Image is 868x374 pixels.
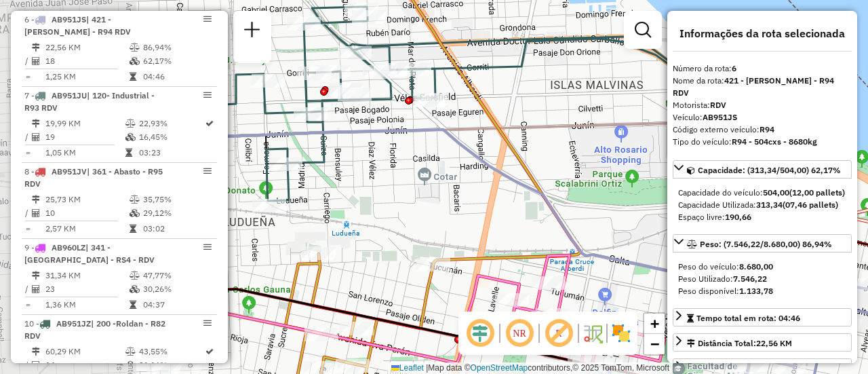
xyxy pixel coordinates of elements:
[733,274,767,284] strong: 7.546,22
[24,206,31,220] td: /
[24,222,31,236] td: =
[678,285,846,297] div: Peso disponível:
[759,124,774,134] strong: R94
[125,119,136,128] i: % de utilização do peso
[678,199,846,211] div: Capacidade Utilizada:
[24,166,163,189] span: 8 -
[426,363,428,373] span: |
[56,318,91,329] span: AB951JZ
[673,75,852,99] div: Nome da rota:
[673,75,834,98] strong: 421 - [PERSON_NAME] - R94 RDV
[700,239,832,249] span: Peso: (7.546,22/8.680,00) 86,94%
[45,269,129,282] td: 31,34 KM
[650,335,659,352] span: −
[24,318,165,341] span: | 200 -Roldan - R82 RDV
[205,119,214,128] i: Rota otimizada
[710,100,726,110] strong: RDV
[687,337,792,350] div: Distância Total:
[756,200,783,210] strong: 313,34
[644,334,665,354] a: Zoom out
[725,212,751,222] strong: 190,66
[130,272,140,280] i: % de utilização do peso
[130,195,140,204] i: % de utilização do peso
[138,146,204,160] td: 03:23
[203,243,212,251] em: Opções
[45,146,125,160] td: 1,05 KM
[388,362,673,374] div: Map data © contributors,© 2025 TomTom, Microsoft
[32,361,40,369] i: Total de Atividades
[24,130,31,144] td: /
[703,112,737,122] strong: AB951JS
[45,54,129,68] td: 18
[503,317,536,350] span: Ocultar NR
[203,319,212,327] em: Opções
[650,315,659,332] span: +
[789,187,845,198] strong: (12,00 pallets)
[32,57,40,65] i: Total de Atividades
[138,345,204,358] td: 43,55%
[52,90,87,100] span: AB951JU
[52,166,87,176] span: AB951JV
[45,206,129,220] td: 10
[125,361,136,369] i: % de utilização da cubagem
[673,160,852,179] a: Capacidade: (313,34/504,00) 62,17%
[739,286,773,296] strong: 1.133,78
[696,313,800,323] span: Tempo total em rota: 04:46
[32,348,40,356] i: Distância Total
[678,187,846,199] div: Capacidade do veículo:
[24,318,165,341] span: 10 -
[52,242,85,253] span: AB960LZ
[391,363,424,373] a: Leaflet
[142,269,211,282] td: 47,77%
[130,73,136,81] i: Tempo total em rota
[130,225,136,233] i: Tempo total em rota
[24,242,155,265] span: 9 -
[45,130,125,144] td: 19
[629,16,656,43] a: Exibir filtros
[673,234,852,253] a: Peso: (7.546,22/8.680,00) 86,94%
[45,282,129,296] td: 23
[138,130,204,144] td: 16,45%
[673,111,852,124] div: Veículo:
[142,193,211,206] td: 35,75%
[582,322,604,344] img: Fluxo de ruas
[130,43,140,52] i: % de utilização do peso
[673,124,852,136] div: Código externo veículo:
[45,298,129,312] td: 1,36 KM
[24,358,31,372] td: /
[203,91,212,99] em: Opções
[130,285,140,293] i: % de utilização da cubagem
[45,222,129,236] td: 2,57 KM
[464,317,496,350] span: Ocultar deslocamento
[24,242,155,265] span: | 341 -[GEOGRAPHIC_DATA] - RS4 - RDV
[673,27,852,40] h4: Informações da rota selecionada
[24,166,163,189] span: | 361 - Abasto - R95 RDV
[24,70,31,83] td: =
[130,57,140,65] i: % de utilização da cubagem
[45,117,125,130] td: 19,99 KM
[239,16,266,47] a: Nova sessão e pesquisa
[125,133,136,141] i: % de utilização da cubagem
[45,193,129,206] td: 25,73 KM
[32,285,40,293] i: Total de Atividades
[142,54,211,68] td: 62,17%
[678,211,846,223] div: Espaço livre:
[32,209,40,217] i: Total de Atividades
[732,136,817,147] strong: R94 - 504cxs - 8680kg
[32,119,40,128] i: Distância Total
[203,15,212,23] em: Opções
[130,301,136,309] i: Tempo total em rota
[678,273,846,285] div: Peso Utilizado:
[205,348,214,356] i: Rota otimizada
[138,117,204,130] td: 22,93%
[673,308,852,326] a: Tempo total em rota: 04:46
[32,133,40,141] i: Total de Atividades
[24,54,31,68] td: /
[24,298,31,312] td: =
[32,272,40,280] i: Distância Total
[739,261,773,272] strong: 8.680,00
[24,146,31,160] td: =
[142,282,211,296] td: 30,26%
[52,14,86,24] span: AB951JS
[142,41,211,54] td: 86,94%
